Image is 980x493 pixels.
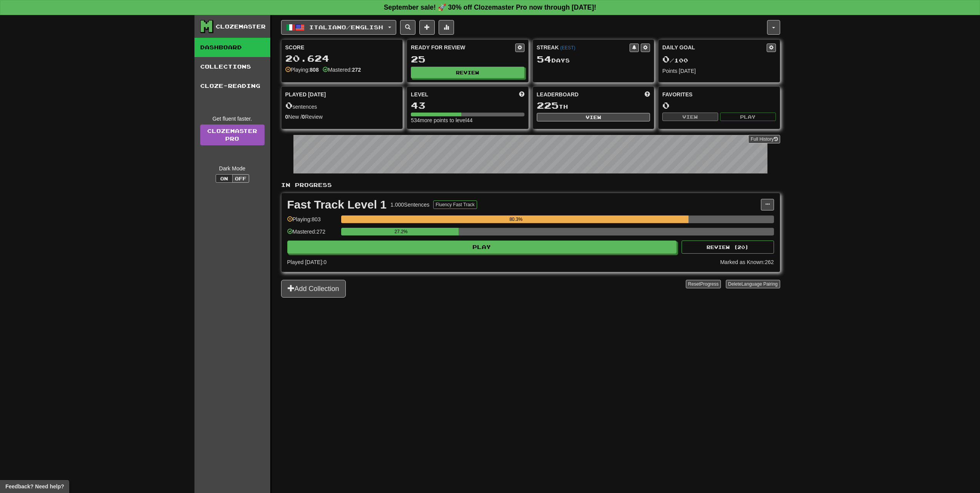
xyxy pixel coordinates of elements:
[560,45,575,50] a: (EEST)
[411,67,524,78] button: Review
[537,91,579,98] span: Leaderboard
[287,199,387,210] div: Fast Track Level 1
[537,44,630,51] div: Streak
[285,101,399,111] div: sentences
[285,114,288,120] strong: 0
[537,113,650,121] button: View
[686,280,721,288] button: ResetProgress
[285,54,399,63] div: 20.624
[537,101,650,111] div: th
[537,54,650,64] div: Day s
[390,201,429,209] div: 1.000 Sentences
[285,113,399,121] div: New / Review
[287,228,337,241] div: Mastered: 272
[5,483,64,490] span: Open feedback widget
[302,114,305,120] strong: 0
[645,91,650,98] span: This week in points, UTC
[200,165,265,172] div: Dark Mode
[726,280,780,288] button: DeleteLanguage Pairing
[323,66,361,74] div: Mastered:
[281,280,346,298] button: Add Collection
[309,24,383,30] span: Italiano / English
[519,91,524,98] span: Score more points to level up
[662,101,776,110] div: 0
[281,20,396,35] button: Italiano/English
[194,76,270,96] a: Cloze-Reading
[439,20,454,35] button: More stats
[682,241,774,254] button: Review (20)
[411,116,524,124] div: 534 more points to level 44
[281,181,780,189] p: In Progress
[411,101,524,110] div: 43
[287,241,677,254] button: Play
[700,281,719,287] span: Progress
[194,57,270,76] a: Collections
[720,113,776,121] button: Play
[411,44,515,51] div: Ready for Review
[216,174,233,183] button: On
[741,281,777,287] span: Language Pairing
[720,258,774,266] div: Marked as Known: 262
[287,215,337,228] div: Playing: 803
[748,135,780,143] button: Full History
[285,91,326,98] span: Played [DATE]
[200,125,265,145] a: ClozemasterPro
[200,115,265,123] div: Get fluent faster.
[343,215,689,223] div: 80.3%
[285,44,399,51] div: Score
[411,54,524,64] div: 25
[662,57,688,64] span: / 100
[537,100,559,111] span: 225
[384,3,596,11] strong: September sale! 🚀 30% off Clozemaster Pro now through [DATE]!
[194,38,270,57] a: Dashboard
[352,67,361,73] strong: 272
[400,20,415,35] button: Search sentences
[232,174,249,183] button: Off
[343,228,459,236] div: 27.2%
[537,54,551,64] span: 54
[662,113,718,121] button: View
[285,100,293,111] span: 0
[662,54,670,64] span: 0
[433,200,477,209] button: Fluency Fast Track
[411,91,428,98] span: Level
[310,67,318,73] strong: 808
[662,44,767,52] div: Daily Goal
[285,66,319,74] div: Playing:
[287,259,327,265] span: Played [DATE]: 0
[662,67,776,75] div: Points [DATE]
[419,20,435,35] button: Add sentence to collection
[216,23,266,30] div: Clozemaster
[662,91,776,98] div: Favorites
